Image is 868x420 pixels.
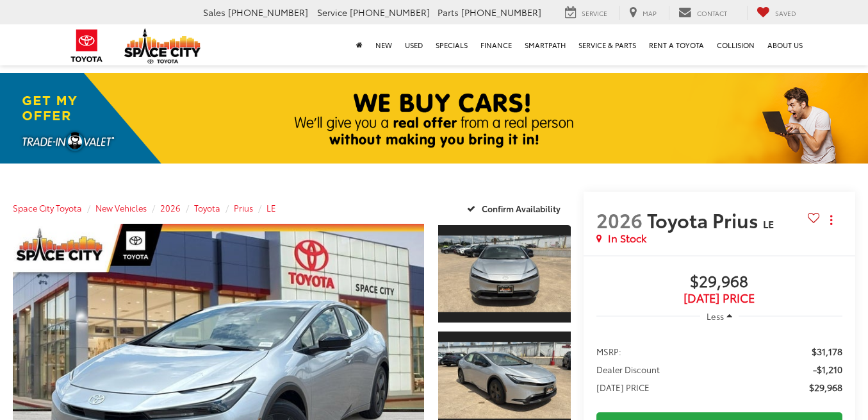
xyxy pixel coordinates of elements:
[460,197,571,219] button: Confirm Availability
[582,8,607,18] span: Service
[643,8,657,18] span: Map
[518,24,572,65] a: SmartPath
[596,273,842,292] span: $29,968
[369,24,398,65] a: New
[596,206,643,233] span: 2026
[266,202,276,214] a: LE
[438,6,459,19] span: Parts
[555,6,617,20] a: Service
[350,6,430,19] span: [PHONE_NUMBER]
[763,216,774,231] span: LE
[700,305,739,328] button: Less
[13,202,82,214] a: Space City Toyota
[812,345,842,358] span: $31,178
[820,208,842,231] button: Actions
[813,363,842,376] span: -$1,210
[596,381,650,394] span: [DATE] PRICE
[95,202,147,214] a: New Vehicles
[429,24,474,65] a: Specials
[761,24,809,65] a: About Us
[194,202,220,214] a: Toyota
[596,345,621,358] span: MSRP:
[437,235,572,312] img: 2026 Toyota Prius LE
[234,202,253,214] a: Prius
[438,224,571,323] a: Expand Photo 1
[398,24,429,65] a: Used
[707,310,724,322] span: Less
[608,231,646,246] span: In Stock
[317,6,347,19] span: Service
[619,6,666,20] a: Map
[596,292,842,305] span: [DATE] Price
[572,24,643,65] a: Service & Parts
[647,206,763,233] span: Toyota Prius
[747,6,806,20] a: My Saved Vehicles
[228,6,308,19] span: [PHONE_NUMBER]
[203,6,225,19] span: Sales
[697,8,727,18] span: Contact
[830,215,832,225] span: dropdown dots
[596,363,660,376] span: Dealer Discount
[437,342,572,419] img: 2026 Toyota Prius LE
[643,24,710,65] a: Rent a Toyota
[63,25,111,67] img: Toyota
[775,8,796,18] span: Saved
[124,28,201,63] img: Space City Toyota
[482,203,561,214] span: Confirm Availability
[669,6,737,20] a: Contact
[461,6,541,19] span: [PHONE_NUMBER]
[350,24,369,65] a: Home
[474,24,518,65] a: Finance
[809,381,842,394] span: $29,968
[160,202,181,214] a: 2026
[710,24,761,65] a: Collision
